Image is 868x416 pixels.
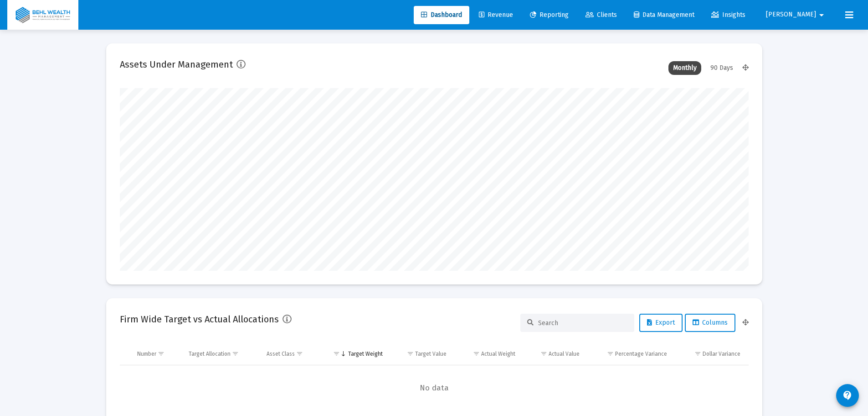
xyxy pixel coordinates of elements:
td: Column Target Value [389,343,453,365]
span: Data Management [634,11,694,19]
span: Columns [693,319,728,326]
td: Column Target Allocation [182,343,260,365]
span: Show filter options for column 'Asset Class' [296,350,303,357]
a: Revenue [472,6,520,24]
button: [PERSON_NAME] [755,5,838,24]
span: Show filter options for column 'Actual Value' [540,350,547,357]
div: Number [137,350,156,358]
span: Show filter options for column 'Actual Weight' [473,350,480,357]
span: Export [647,319,675,326]
div: Target Allocation [189,350,231,358]
input: Search [538,319,627,327]
h2: Assets Under Management [120,57,233,72]
span: Show filter options for column 'Target Weight' [333,350,340,357]
div: Actual Weight [481,350,515,358]
td: Column Target Weight [321,343,389,365]
div: Asset Class [267,350,295,358]
div: Actual Value [549,350,580,358]
img: Dashboard [14,6,72,24]
a: Reporting [523,6,576,24]
span: Show filter options for column 'Number' [158,350,164,357]
td: Column Number [131,343,183,365]
span: Insights [711,11,745,19]
td: Column Actual Weight [453,343,521,365]
a: Clients [578,6,624,24]
td: Column Dollar Variance [673,343,748,365]
mat-icon: contact_support [842,390,853,401]
a: Dashboard [414,6,469,24]
span: Show filter options for column 'Dollar Variance' [694,350,701,357]
a: Data Management [627,6,702,24]
span: [PERSON_NAME] [766,11,816,19]
span: No data [120,383,749,393]
div: Percentage Variance [615,350,667,358]
button: Columns [685,314,735,332]
span: Reporting [530,11,569,19]
span: Revenue [479,11,513,19]
span: Show filter options for column 'Percentage Variance' [607,350,614,357]
div: Data grid [120,343,749,411]
a: Insights [704,6,753,24]
div: Dollar Variance [703,350,740,358]
span: Clients [586,11,617,19]
span: Show filter options for column 'Target Allocation' [232,350,239,357]
button: Export [639,314,683,332]
div: Target Weight [348,350,383,358]
td: Column Actual Value [522,343,586,365]
div: Target Value [415,350,447,358]
mat-icon: arrow_drop_down [816,6,827,24]
div: Monthly [668,61,701,75]
span: Dashboard [421,11,462,19]
div: 90 Days [706,61,738,75]
td: Column Percentage Variance [586,343,673,365]
h2: Firm Wide Target vs Actual Allocations [120,312,279,326]
td: Column Asset Class [260,343,321,365]
span: Show filter options for column 'Target Value' [407,350,414,357]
